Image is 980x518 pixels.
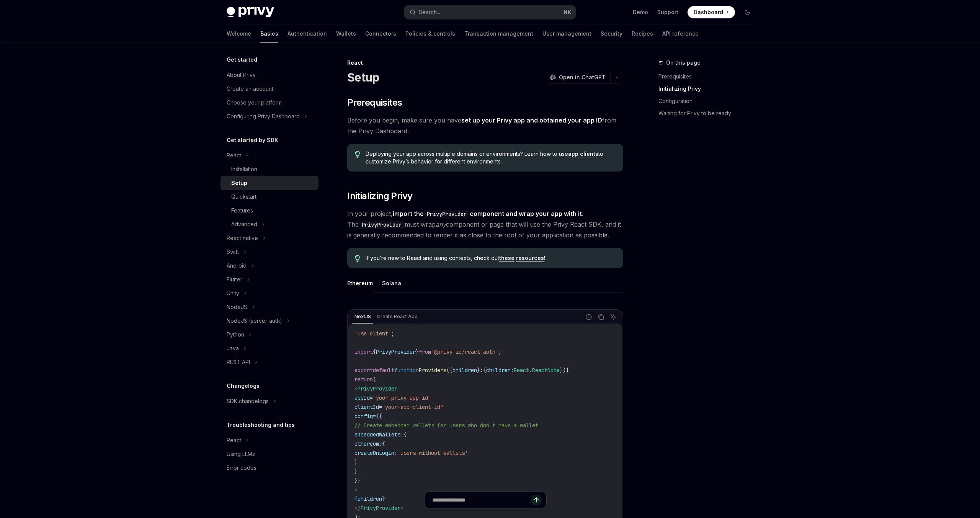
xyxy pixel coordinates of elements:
a: User management [542,25,591,43]
span: } [354,459,358,466]
code: PrivyProvider [359,221,405,229]
span: ; [391,330,394,337]
div: React native [227,234,258,243]
span: { [373,348,376,355]
span: On this page [666,58,701,67]
span: default [373,367,394,374]
div: Advanced [231,220,257,229]
strong: import the component and wrap your app with it [393,210,582,217]
div: Unity [227,289,239,298]
button: Ethereum [347,274,373,292]
span: = [373,413,376,420]
span: } [416,348,419,355]
a: set up your Privy app and obtained your app ID [461,116,602,124]
span: import [354,348,373,355]
div: Android [227,261,247,270]
a: Features [220,204,318,217]
h5: Changelogs [227,381,260,391]
div: SDK changelogs [227,397,269,406]
span: config [354,413,373,420]
div: Configuring Privy Dashboard [227,112,300,121]
span: ( [373,376,376,383]
button: Solana [382,274,401,292]
div: Create React App [375,312,420,321]
div: REST API [227,358,250,367]
a: Choose your platform [220,96,318,109]
span: : [480,367,483,374]
span: } [354,477,358,484]
a: Using LLMs [220,447,318,461]
div: Quickstart [231,192,256,201]
button: Toggle dark mode [741,6,753,18]
div: Java [227,344,239,353]
button: Report incorrect code [584,312,594,322]
div: Flutter [227,275,242,284]
span: 'users-without-wallets' [397,449,468,456]
span: : [511,367,514,374]
span: PrivyProvider [376,348,416,355]
span: function [394,367,419,374]
span: return [354,376,373,383]
span: In your project, . The must wrap component or page that will use the Privy React SDK, and it is g... [347,208,623,240]
span: // Create embedded wallets for users who don't have a wallet [354,422,538,429]
div: Python [227,330,244,339]
a: Demo [633,8,648,16]
a: app clients [568,150,598,157]
a: About Privy [220,68,318,82]
img: dark logo [227,7,274,18]
span: from [419,348,431,355]
a: Authentication [287,25,327,43]
svg: Tip [355,151,360,158]
a: resources [516,255,544,261]
div: React [227,151,241,160]
a: Security [601,25,622,43]
div: Installation [231,165,257,174]
a: Error codes [220,461,318,475]
span: appId [354,394,370,401]
span: ethereum: [354,440,382,447]
span: = [370,394,373,401]
div: Choose your platform [227,98,282,107]
span: { [403,431,407,438]
span: > [354,486,358,493]
div: Using LLMs [227,449,255,459]
span: { [376,413,379,420]
div: Setup [231,178,247,188]
div: About Privy [227,70,256,80]
button: Ask AI [608,312,618,322]
div: NextJS [352,312,373,321]
span: createOnLogin: [354,449,397,456]
a: Wallets [336,25,356,43]
a: Support [657,8,678,16]
span: children [486,367,511,374]
span: ⌘ K [563,9,571,15]
h5: Get started [227,55,257,64]
a: Dashboard [688,6,735,18]
div: Search... [419,8,440,17]
div: NodeJS (server-auth) [227,316,282,325]
a: Setup [220,176,318,190]
h1: Setup [347,70,379,84]
a: Welcome [227,25,251,43]
div: Swift [227,247,239,257]
span: children [452,367,477,374]
button: Search...⌘K [404,5,576,19]
span: { [382,440,385,447]
span: clientId [354,404,379,410]
span: '@privy-io/react-auth' [431,348,498,355]
span: }) [560,367,566,374]
span: PrivyProvider [358,385,397,392]
button: Open in ChatGPT [545,71,610,84]
span: Providers [419,367,446,374]
a: Connectors [365,25,396,43]
span: Prerequisites [347,96,402,109]
a: Installation [220,162,318,176]
a: Create an account [220,82,318,96]
span: "your-privy-app-id" [373,394,431,401]
span: } [358,477,361,484]
span: ({ [446,367,452,374]
span: ReactNode [532,367,560,374]
a: Configuration [658,95,759,107]
span: . [529,367,532,374]
span: } [354,468,358,475]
